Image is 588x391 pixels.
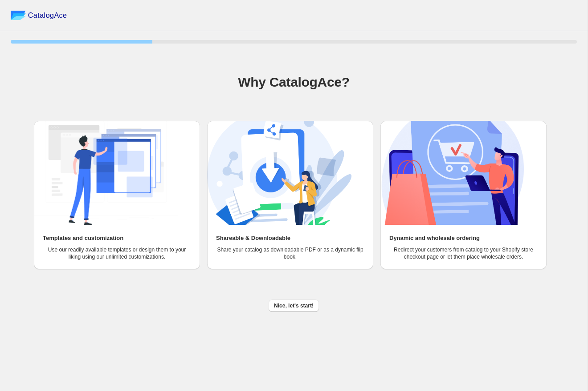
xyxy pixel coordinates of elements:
h2: Dynamic and wholesale ordering [389,234,480,243]
img: Templates and customization [34,121,178,225]
h1: Why CatalogAce? [11,73,577,91]
p: Use our readily available templates or design them to your liking using our unlimited customizati... [43,246,191,260]
span: CatalogAce [28,11,67,20]
p: Share your catalog as downloadable PDF or as a dynamic flip book. [216,246,364,260]
span: Nice, let's start! [274,302,314,309]
h2: Shareable & Downloadable [216,234,290,243]
button: Nice, let's start! [269,299,319,312]
img: Shareable & Downloadable [207,121,351,225]
img: catalog ace [11,11,26,20]
h2: Templates and customization [43,234,123,243]
img: Dynamic and wholesale ordering [380,121,525,225]
p: Redirect your customers from catalog to your Shopify store checkout page or let them place wholes... [389,246,538,260]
